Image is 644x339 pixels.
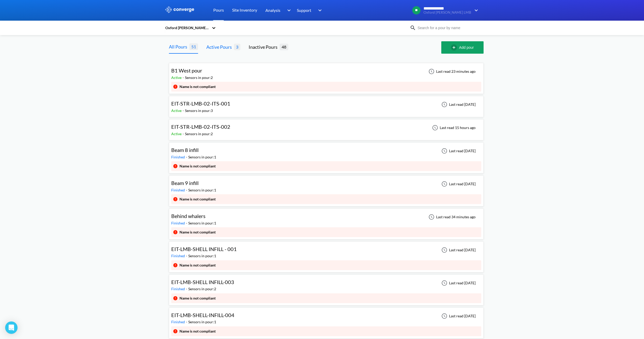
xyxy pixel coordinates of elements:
[169,264,484,268] a: EIT-LMB-SHELL INFILL - 001Finished-Sensors in pour:1Last read [DATE]Name is not compliant
[169,102,484,106] a: EIT-STR-LMB-02-ITS-001Active-Sensors in pour:3Last read [DATE]
[188,319,216,325] div: Sensors in pour: 1
[171,75,183,80] span: Active
[188,286,216,292] div: Sensors in pour: 2
[169,330,484,334] a: EIT-LMB-SHELL-INFILL-004Finished-Sensors in pour:1Last read [DATE]Name is not compliant
[171,221,186,225] span: Finished
[439,101,477,108] div: Last read [DATE]
[423,11,471,14] span: Oxford [PERSON_NAME] LMB
[171,108,183,113] span: Active
[426,68,477,75] div: Last read 23 minutes ago
[441,41,484,54] button: Add pour
[186,287,188,291] span: -
[180,229,216,235] div: Name is not compliant
[183,108,185,113] span: -
[171,147,199,153] span: Beam 8 infill
[471,7,479,13] img: downArrow.svg
[185,108,213,114] div: Sensors in pour: 3
[171,100,230,107] span: EIT-STR-LMB-02-ITS-001
[169,231,484,235] a: Behind whalersFinished-Sensors in pour:1Last read 34 minutes agoName is not compliant
[186,188,188,192] span: -
[186,221,188,225] span: -
[5,321,18,334] div: Open Intercom Messenger
[165,25,209,31] div: Oxford [PERSON_NAME] LMB
[439,181,477,187] div: Last read [DATE]
[429,125,477,131] div: Last read 15 hours ago
[188,154,216,160] div: Sensors in pour: 1
[171,254,186,258] span: Finished
[180,163,216,169] div: Name is not compliant
[315,7,323,13] img: downArrow.svg
[186,254,188,258] span: -
[180,262,216,268] div: Name is not compliant
[439,148,477,154] div: Last read [DATE]
[171,155,186,159] span: Finished
[249,43,280,51] div: Inactive Pours
[165,6,195,13] img: logo_ewhite.svg
[416,25,478,31] input: Search for a pour by name
[185,75,213,80] div: Sensors in pour: 2
[169,85,484,90] a: B1 West pourActive-Sensors in pour:2Last read 23 minutes agoName is not compliant
[280,44,288,50] span: 48
[265,7,280,13] span: Analysis
[410,25,416,31] img: icon-search.svg
[234,44,240,50] span: 3
[169,165,484,169] a: Beam 8 infillFinished-Sensors in pour:1Last read [DATE]Name is not compliant
[169,198,484,202] a: Beam 9 infillFinished-Sensors in pour:1Last read [DATE]Name is not compliant
[171,287,186,291] span: Finished
[180,196,216,202] div: Name is not compliant
[171,188,186,192] span: Finished
[189,43,198,50] span: 51
[171,180,199,186] span: Beam 9 infill
[169,297,484,301] a: EIT-LMB-SHELL INFILL-003Finished-Sensors in pour:2Last read [DATE]Name is not compliant
[171,312,234,318] span: EIT-LMB-SHELL-INFILL-004
[183,132,185,136] span: -
[180,295,216,301] div: Name is not compliant
[188,253,216,259] div: Sensors in pour: 1
[186,155,188,159] span: -
[439,313,477,319] div: Last read [DATE]
[188,187,216,193] div: Sensors in pour: 1
[171,279,234,285] span: EIT-LMB-SHELL INFILL-003
[171,132,183,136] span: Active
[169,125,484,130] a: EIT-STR-LMB-02-ITS-002Active-Sensors in pour:2Last read 15 hours ago
[180,328,216,334] div: Name is not compliant
[439,280,477,286] div: Last read [DATE]
[284,7,292,13] img: downArrow.svg
[180,84,216,90] div: Name is not compliant
[206,43,234,51] div: Active Pours
[186,320,188,324] span: -
[171,213,206,219] span: Behind whalers
[188,220,216,226] div: Sensors in pour: 1
[171,246,237,252] span: EIT-LMB-SHELL INFILL - 001
[426,214,477,220] div: Last read 34 minutes ago
[451,44,459,51] img: add-circle-outline.svg
[171,124,230,130] span: EIT-STR-LMB-02-ITS-002
[183,75,185,80] span: -
[297,7,311,13] span: Support
[171,67,202,74] span: B1 West pour
[171,320,186,324] span: Finished
[439,247,477,253] div: Last read [DATE]
[185,131,213,137] div: Sensors in pour: 2
[169,43,189,50] div: All Pours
